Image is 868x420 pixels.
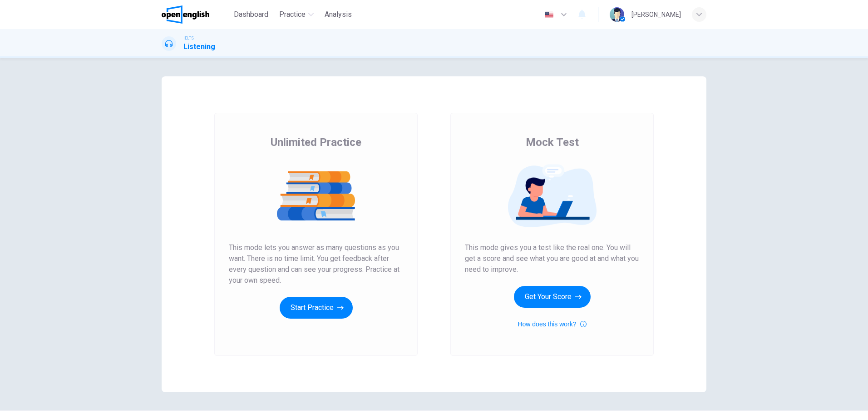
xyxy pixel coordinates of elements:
[325,9,352,20] span: Analysis
[518,319,586,330] button: How does this work?
[162,5,230,24] a: OpenEnglish logo
[230,6,272,23] button: Dashboard
[183,41,215,52] h1: Listening
[279,9,306,20] span: Practice
[610,7,624,22] img: Profile picture
[280,297,353,319] button: Start Practice
[276,6,317,23] button: Practice
[183,35,194,41] span: IELTS
[234,9,268,20] span: Dashboard
[229,242,403,286] span: This mode lets you answer as many questions as you want. There is no time limit. You get feedback...
[514,286,591,308] button: Get Your Score
[526,135,579,150] span: Mock Test
[162,5,209,24] img: OpenEnglish logo
[321,6,355,23] button: Analysis
[543,11,555,18] img: en
[465,242,639,275] span: This mode gives you a test like the real one. You will get a score and see what you are good at a...
[631,9,681,20] div: [PERSON_NAME]
[271,135,361,150] span: Unlimited Practice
